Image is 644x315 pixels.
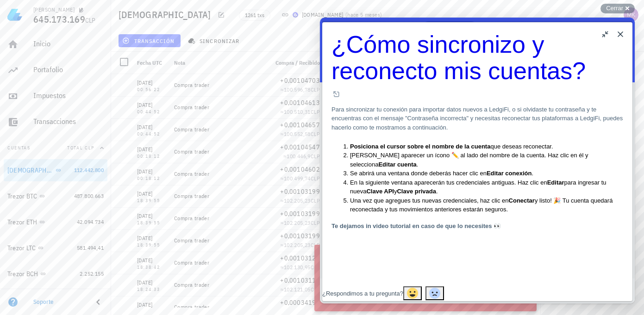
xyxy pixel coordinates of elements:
[137,123,167,132] div: [DATE]
[137,243,167,247] div: 18:39:55
[311,130,320,137] span: CLP
[174,281,261,289] div: Compra trader
[30,125,170,132] strong: Posiciona el cursor sobre el nombre de la cuenta
[281,108,320,115] span: ≈
[7,218,38,226] div: Trezor ETH
[184,34,245,47] button: sincronizar
[302,10,344,19] div: [DOMAIN_NAME]
[284,175,311,182] span: 100.499,74
[280,99,320,107] span: +0,00104613
[174,192,261,200] div: Compra trader
[7,7,22,22] img: LedgiFi
[12,14,303,84] div: ¿Cómo sincronizo y reconecto mis cuentas?
[4,211,107,233] a: Trezor ETH 42.094.734
[281,86,320,93] span: ≈
[4,59,107,81] a: Portafolio
[293,12,298,18] img: BudaPuntoCom
[167,152,212,159] strong: Editar conexión
[33,65,104,74] div: Portafolio
[481,295,510,303] span: Ayuda
[12,14,303,84] a: ¿Cómo sincronizo y reconecto mis cuentas?. Click to open in new window.
[347,11,380,18] span: hace 5 meses
[137,300,167,309] div: [DATE]
[12,14,303,67] h1: ¿Cómo sincronizo y reconecto mis cuentas?
[7,270,38,278] div: Trezor BCH
[33,298,85,306] div: Soporte
[606,5,623,12] span: Cerrar
[77,218,104,225] span: 42.094.734
[189,179,215,186] strong: Conectar
[280,187,320,196] span: +0,00103199
[4,263,107,285] a: Trezor BCH 2.252.155
[284,108,311,115] span: 100.510,31
[77,170,116,177] strong: Clave privada
[83,269,102,283] button: Send feedback: Sí. For "¿Respondimos a tu pregunta?"
[227,161,244,168] strong: Editar
[74,192,104,199] span: 487.800.663
[280,165,320,173] span: +0,00104602
[119,34,181,47] button: transacción
[4,159,107,181] a: [DEMOGRAPHIC_DATA] 112.442.800
[137,287,167,292] div: 18:24:33
[33,6,75,13] div: [PERSON_NAME]
[174,126,261,133] div: Compra trader
[30,161,303,179] li: En la siguiente ventana aparecerán tus credenciales antiguas. Haz clic en para ingresar tu nueva y .
[137,265,167,270] div: 18:38:42
[311,175,320,182] span: CLP
[137,132,167,136] div: 00:44:52
[137,167,167,176] div: [DATE]
[137,256,167,265] div: [DATE]
[12,87,303,115] p: Para sincronizar tu conexión para importar datos nuevos a LedgiFi, o si olvidaste tu contraseña y...
[284,264,311,271] span: 102.130,95
[174,148,261,155] div: Compra trader
[7,192,38,200] div: Trezor BTC
[174,170,261,178] div: Compra trader
[280,210,320,218] span: +0,00103199
[311,286,320,293] span: CLP
[2,272,83,279] span: ¿Respondimos a tu pregunta?
[174,215,261,222] div: Compra trader
[30,151,303,161] li: Se abrirá una ventana donde deberás hacer clic en .
[4,85,107,107] a: Impuestos
[311,86,320,93] span: CLP
[4,137,107,159] button: CuentasTotal CLP
[284,197,311,204] span: 102.205,23
[174,104,261,111] div: Compra trader
[137,221,167,225] div: 18:39:55
[174,303,261,311] div: Compra trader
[170,52,264,74] div: Nota
[311,108,320,115] span: CLP
[4,111,107,133] a: Transacciones
[174,237,261,244] div: Compra trader
[33,13,85,25] span: 645.173.169
[85,16,96,25] span: CLP
[80,270,104,277] span: 2.252.155
[280,298,320,307] span: +0,00034192
[320,18,635,303] iframe: Help Scout Beacon - Live Chat, Contact Form, and Knowledge Base
[284,286,311,293] span: 102.121,05
[124,37,175,44] span: transacción
[30,133,303,151] li: [PERSON_NAME] aparecer un ícono ✏️ al lado del nombre de la cuenta. Haz clic en él y selecciona .
[2,269,313,284] div: Article feedback
[280,276,320,284] span: +0,00103114
[137,198,167,203] div: 18:39:55
[77,244,104,251] span: 581.494,41
[30,124,303,134] li: que deseas reconectar.
[33,117,104,126] div: Transacciones
[280,121,320,129] span: +0,00104657
[137,59,162,66] span: Fecha UTC
[7,167,54,174] div: [DEMOGRAPHIC_DATA]
[281,197,320,204] span: ≈
[287,153,311,160] span: 100.446,9
[33,91,104,100] div: Impuestos
[4,33,107,56] a: Inicio
[12,205,181,212] b: Te dejamos in video tutorial en caso de que lo necesites 👀
[137,87,167,92] div: 00:56:22
[67,145,94,151] span: Total CLP
[137,234,167,243] div: [DATE]
[137,145,167,154] div: [DATE]
[137,154,167,159] div: 00:18:12
[283,153,320,160] span: ≈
